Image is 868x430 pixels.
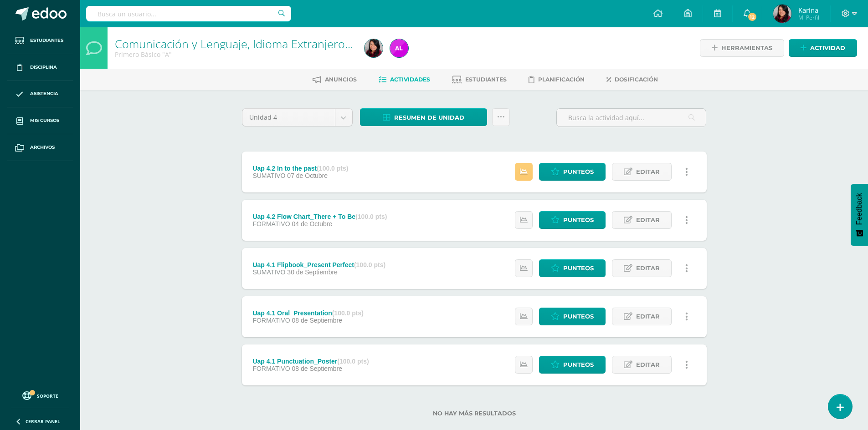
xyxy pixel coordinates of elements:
a: Asistencia [7,81,73,108]
a: Actividades [379,72,430,87]
span: Karina [798,5,819,15]
span: Punteos [563,163,594,180]
span: Punteos [563,308,594,325]
span: Estudiantes [465,76,507,83]
a: Soporte [11,389,69,401]
span: 04 de Octubre [292,220,332,228]
div: Uap 4.2 In to the past [252,165,348,172]
span: Estudiantes [30,37,63,44]
a: Punteos [539,163,606,181]
div: Uap 4.1 Punctuation_Poster [252,358,369,365]
span: Editar [636,356,660,373]
span: FORMATIVO [252,365,290,372]
div: Primero Básico 'A' [115,50,354,59]
input: Busca la actividad aquí... [557,109,706,126]
a: Punteos [539,356,606,374]
div: Uap 4.1 Oral_Presentation [252,309,364,317]
span: Dosificación [615,76,658,83]
a: Punteos [539,211,606,229]
a: Unidad 4 [242,109,352,126]
a: Herramientas [700,39,784,57]
span: Soporte [37,393,58,399]
label: No hay más resultados [242,410,707,417]
span: SUMATIVO [252,268,285,276]
a: Punteos [539,259,606,277]
span: Punteos [563,356,594,373]
div: Uap 4.2 Flow Chart_There + To Be [252,213,387,220]
span: Punteos [563,260,594,277]
span: Resumen de unidad [394,109,464,126]
span: Editar [636,308,660,325]
a: Actividad [789,39,857,57]
span: FORMATIVO [252,317,290,324]
span: Cerrar panel [26,418,60,425]
strong: (100.0 pts) [332,309,364,317]
span: 08 de Septiembre [292,365,342,372]
img: 2b2d077cd3225eb4770a88151ad57b39.png [773,5,791,23]
span: Actividades [390,76,430,83]
span: 08 de Septiembre [292,317,342,324]
span: Disciplina [30,64,57,71]
h1: Comunicación y Lenguaje, Idioma Extranjero Inglés [115,37,354,50]
span: 07 de Octubre [287,172,328,179]
strong: (100.0 pts) [337,358,369,365]
span: Archivos [30,144,55,151]
a: Archivos [7,134,73,161]
span: Planificación [538,76,585,83]
span: 12 [747,12,757,22]
span: Anuncios [325,76,357,83]
span: Asistencia [30,90,58,97]
input: Busca un usuario... [86,6,291,21]
span: Mis cursos [30,117,59,124]
span: Editar [636,260,660,277]
img: 911ff7f6a042b5aa398555e087fa27a6.png [390,39,408,57]
div: Uap 4.1 Flipbook_Present Perfect [252,261,385,268]
span: SUMATIVO [252,172,285,179]
span: Editar [636,212,660,228]
span: Actividad [810,40,845,56]
strong: (100.0 pts) [317,165,348,172]
span: Punteos [563,212,594,228]
span: Mi Perfil [798,14,819,21]
a: Resumen de unidad [360,108,487,126]
span: 30 de Septiembre [287,268,338,276]
a: Anuncios [313,72,357,87]
span: Unidad 4 [249,109,328,126]
a: Punteos [539,308,606,325]
a: Dosificación [606,72,658,87]
a: Planificación [529,72,585,87]
button: Feedback - Mostrar encuesta [851,184,868,246]
span: FORMATIVO [252,220,290,228]
img: 2b2d077cd3225eb4770a88151ad57b39.png [365,39,383,57]
a: Comunicación y Lenguaje, Idioma Extranjero Inglés [115,36,378,51]
a: Estudiantes [452,72,507,87]
a: Mis cursos [7,107,73,134]
span: Herramientas [721,40,772,56]
strong: (100.0 pts) [355,213,387,220]
span: Feedback [855,193,863,225]
strong: (100.0 pts) [354,261,385,268]
a: Estudiantes [7,27,73,54]
a: Disciplina [7,54,73,81]
span: Editar [636,163,660,180]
